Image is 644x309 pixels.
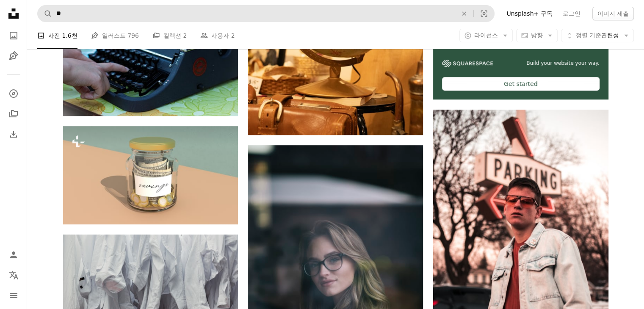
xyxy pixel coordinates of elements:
[38,6,52,22] button: Unsplash 검색
[37,5,495,22] form: 사이트 전체에서 이미지 찾기
[152,22,187,49] a: 컬렉션 2
[561,29,634,42] button: 정렬 기준관련성
[474,6,494,22] button: 시각적 검색
[5,27,22,44] a: 사진
[459,29,513,42] button: 라이선스
[501,7,557,20] a: Unsplash+ 구독
[526,60,599,67] span: Build your website your way.
[5,105,22,122] a: 컬렉션
[576,31,619,40] span: 관련성
[200,22,235,49] a: 사용자 2
[558,7,586,20] a: 로그인
[5,287,22,304] button: 메뉴
[91,22,139,49] a: 일러스트 796
[5,246,22,263] a: 로그인 / 가입
[5,267,22,284] button: 언어
[5,85,22,102] a: 탐색
[63,126,238,224] img: 테이블 위에 앉아 있는 돈으로 가득 찬 항아리
[5,47,22,64] a: 일러스트
[433,237,608,245] a: 주차 표지판 앞에 서 있는 남자
[592,7,634,20] button: 이미지 제출
[231,31,235,40] span: 2
[5,126,22,143] a: 다운로드 내역
[63,171,238,179] a: 테이블 위에 앉아 있는 돈으로 가득 찬 항아리
[63,54,238,61] a: 구식 타자기로 타이핑하는 사람
[442,60,493,67] img: file-1606177908946-d1eed1cbe4f5image
[516,29,558,42] button: 방향
[474,32,498,39] span: 라이선스
[531,32,543,39] span: 방향
[248,273,423,280] a: 유리 사진을 통해 여자
[5,5,22,24] a: 홈 — Unsplash
[127,31,139,40] span: 796
[455,6,473,22] button: 삭제
[63,280,238,287] a: 선반에 매달려있는 흰색 셔츠 무리
[442,77,599,91] div: Get started
[183,31,187,40] span: 2
[576,32,601,39] span: 정렬 기준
